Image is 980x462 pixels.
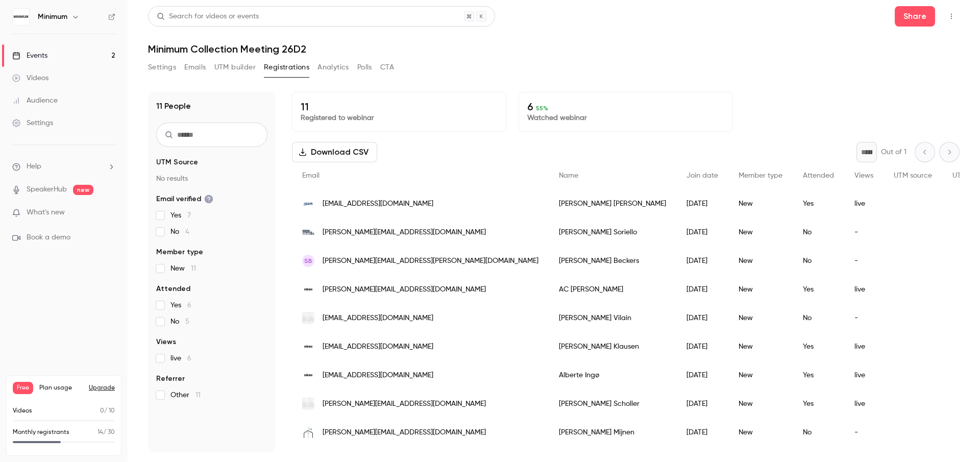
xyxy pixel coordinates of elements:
[264,59,309,76] button: Registrations
[302,283,314,296] img: minimum.dk
[728,218,793,247] div: New
[854,172,873,179] span: Views
[89,384,115,392] button: Upgrade
[39,384,83,392] span: Plan usage
[185,318,189,325] span: 5
[302,198,314,210] img: theclothette.com
[97,428,115,437] p: / 30
[844,304,884,332] div: -
[12,161,115,172] li: help-dropdown-opener
[844,361,884,390] div: live
[527,113,724,123] p: Watched webinar
[170,317,189,327] span: No
[302,226,314,238] img: bluedistribution.com
[793,332,844,361] div: Yes
[844,332,884,361] div: live
[156,174,267,184] p: No results
[549,332,676,361] div: [PERSON_NAME] Klausen
[549,390,676,418] div: [PERSON_NAME] Scholler
[13,428,69,437] p: Monthly registrants
[844,218,884,247] div: -
[97,429,103,435] span: 14
[894,172,932,179] span: UTM source
[676,304,728,332] div: [DATE]
[195,392,201,399] span: 11
[170,300,191,310] span: Yes
[527,101,724,113] p: 6
[728,275,793,304] div: New
[148,43,960,55] h1: Minimum Collection Meeting 26D2
[170,390,201,400] span: Other
[323,313,433,324] span: [EMAIL_ADDRESS][DOMAIN_NAME]
[301,113,498,123] p: Registered to webinar
[559,172,578,179] span: Name
[676,332,728,361] div: [DATE]
[793,418,844,447] div: No
[292,142,377,162] button: Download CSV
[728,247,793,275] div: New
[536,105,548,112] span: 55 %
[302,426,314,439] img: fancyfarmers.com
[156,247,203,257] span: Member type
[156,100,191,112] h1: 11 People
[357,59,372,76] button: Polls
[323,284,486,295] span: [PERSON_NAME][EMAIL_ADDRESS][DOMAIN_NAME]
[549,218,676,247] div: [PERSON_NAME] Soriello
[156,157,267,400] section: facet-groups
[380,59,394,76] button: CTA
[323,227,486,238] span: [PERSON_NAME][EMAIL_ADDRESS][DOMAIN_NAME]
[728,361,793,390] div: New
[12,95,58,106] div: Audience
[100,408,104,414] span: 0
[317,59,349,76] button: Analytics
[323,256,538,266] span: [PERSON_NAME][EMAIL_ADDRESS][PERSON_NAME][DOMAIN_NAME]
[803,172,834,179] span: Attended
[302,172,320,179] span: Email
[323,399,486,409] span: [PERSON_NAME][EMAIL_ADDRESS][DOMAIN_NAME]
[302,312,314,324] img: unionville.be
[27,232,70,243] span: Book a demo
[728,332,793,361] div: New
[549,275,676,304] div: AC [PERSON_NAME]
[12,73,48,83] div: Videos
[13,382,33,394] span: Free
[187,212,191,219] span: 7
[170,263,196,274] span: New
[156,284,190,294] span: Attended
[676,189,728,218] div: [DATE]
[214,59,256,76] button: UTM builder
[302,369,314,381] img: minimum.dk
[148,59,176,76] button: Settings
[156,194,213,204] span: Email verified
[728,390,793,418] div: New
[793,304,844,332] div: No
[323,199,433,209] span: [EMAIL_ADDRESS][DOMAIN_NAME]
[844,275,884,304] div: live
[27,161,41,172] span: Help
[549,418,676,447] div: [PERSON_NAME] Mijnen
[793,275,844,304] div: Yes
[676,218,728,247] div: [DATE]
[881,147,906,157] p: Out of 1
[73,185,93,195] span: new
[170,227,189,237] span: No
[323,370,433,381] span: [EMAIL_ADDRESS][DOMAIN_NAME]
[676,361,728,390] div: [DATE]
[27,207,65,218] span: What's new
[793,247,844,275] div: No
[728,304,793,332] div: New
[12,118,53,128] div: Settings
[793,361,844,390] div: Yes
[191,265,196,272] span: 11
[38,12,67,22] h6: Minimum
[13,406,32,416] p: Videos
[687,172,718,179] span: Join date
[728,189,793,218] div: New
[301,101,498,113] p: 11
[676,247,728,275] div: [DATE]
[170,210,191,221] span: Yes
[728,418,793,447] div: New
[156,337,176,347] span: Views
[676,418,728,447] div: [DATE]
[157,11,259,22] div: Search for videos or events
